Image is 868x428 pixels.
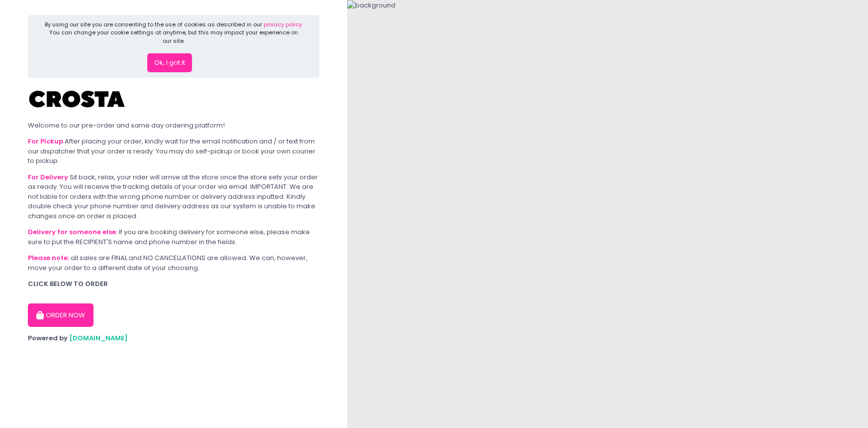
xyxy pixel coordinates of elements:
[28,253,69,263] b: Please note:
[28,279,319,289] div: CLICK BELOW TO ORDER
[45,20,303,45] div: By using our site you are consenting to the use of cookies as described in our You can change you...
[28,172,68,182] b: For Delivery
[28,227,319,247] div: If you are booking delivery for someone else, please make sure to put the RECIPIENT'S name and ph...
[28,121,319,131] div: Welcome to our pre-order and same day ordering platform!
[28,137,319,166] div: After placing your order, kindly wait for the email notification and / or text from our dispatche...
[264,20,303,28] a: privacy policy.
[28,137,63,146] b: For Pickup
[28,303,94,327] button: ORDER NOW
[347,0,395,10] img: background
[28,333,319,343] div: Powered by
[69,333,128,343] a: [DOMAIN_NAME]
[28,227,117,237] b: Delivery for someone else:
[28,253,319,273] div: all sales are FINAL and NO CANCELLATIONS are allowed. We can, however, move your order to a diffe...
[147,53,192,72] button: Ok, I got it
[28,172,319,221] div: Sit back, relax, your rider will arrive at the store once the store sets your order as ready. You...
[28,84,127,114] img: Crosta Pizzeria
